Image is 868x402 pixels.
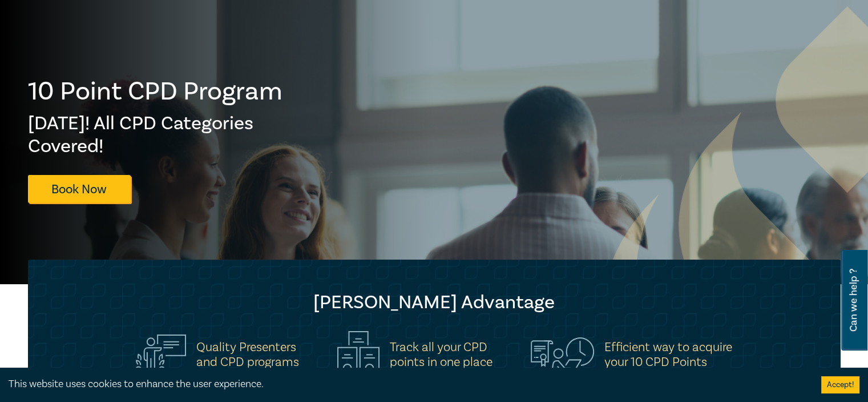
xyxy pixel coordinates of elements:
img: Quality Presenters<br>and CPD programs [136,335,186,375]
img: Efficient way to acquire<br>your 10 CPD Points [531,337,594,372]
h5: Efficient way to acquire your 10 CPD Points [604,340,732,369]
h5: Track all your CPD points in one place [390,340,492,369]
h2: [DATE]! All CPD Categories Covered! [28,112,284,158]
img: Track all your CPD<br>points in one place [337,331,380,378]
span: Can we help ? [848,257,859,344]
h5: Quality Presenters and CPD programs [196,340,299,369]
a: Book Now [28,175,131,203]
button: Accept cookies [821,376,859,393]
h2: [PERSON_NAME] Advantage [51,291,818,314]
h1: 10 Point CPD Program [28,77,284,106]
div: This website uses cookies to enhance the user experience. [9,377,804,392]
